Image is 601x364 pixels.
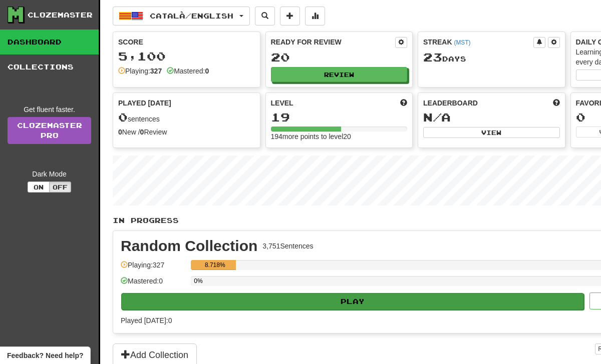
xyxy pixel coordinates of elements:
button: Review [271,67,408,82]
div: Score [118,37,255,47]
div: Streak [423,37,533,47]
a: ClozemasterPro [8,117,91,144]
div: 20 [271,51,408,63]
button: Play [121,293,584,310]
div: Random Collection [121,238,257,253]
div: 3,751 Sentences [262,241,313,251]
span: Català / English [150,11,233,20]
span: 23 [423,50,442,64]
div: Ready for Review [271,37,396,47]
div: New / Review [118,127,255,137]
button: On [28,181,50,192]
span: Played [DATE] [118,98,171,108]
button: Add sentence to collection [280,6,300,25]
strong: 0 [118,128,122,136]
strong: 327 [150,67,162,75]
div: Get fluent faster. [8,104,91,114]
span: Score more points to level up [400,98,407,108]
span: Level [271,98,293,108]
div: Mastered: 0 [121,276,186,292]
div: 194 more points to level 20 [271,131,408,141]
span: Played [DATE]: 0 [121,316,172,324]
div: Playing: 327 [121,260,186,276]
span: Open feedback widget [7,350,83,360]
span: Leaderboard [423,98,478,108]
div: sentences [118,111,255,124]
span: 0 [118,110,128,124]
button: Off [49,181,71,192]
div: 19 [271,111,408,123]
div: Mastered: [167,66,209,76]
button: Català/English [113,6,250,25]
button: More stats [305,6,325,25]
a: (MST) [454,39,470,46]
strong: 0 [205,67,209,75]
div: Dark Mode [8,169,91,179]
button: Search sentences [255,6,275,25]
div: 5,100 [118,50,255,62]
strong: 0 [140,128,144,136]
span: N/A [423,110,451,124]
div: 8.718% [194,260,236,270]
div: Clozemaster [28,10,93,20]
span: This week in points, UTC [553,98,560,108]
button: View [423,127,560,138]
div: Day s [423,51,560,64]
div: Playing: [118,66,162,76]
